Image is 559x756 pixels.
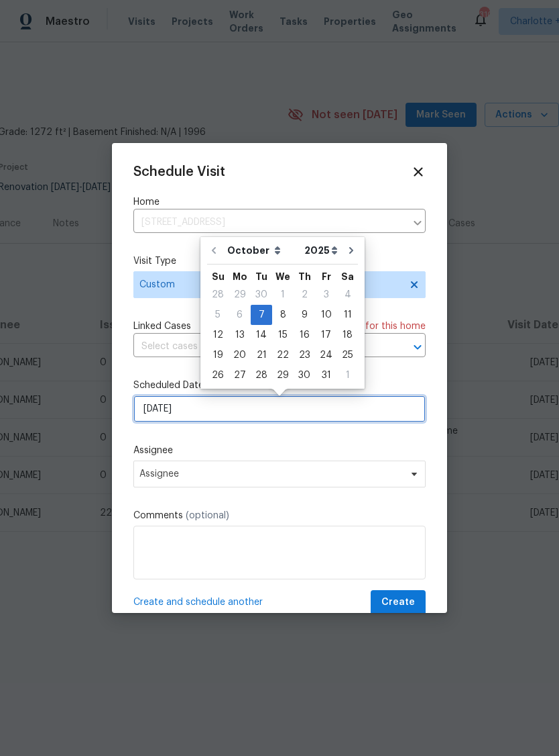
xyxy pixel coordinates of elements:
[315,305,337,325] div: Fri Oct 10 2025
[251,326,272,344] div: 14
[294,285,315,305] div: Thu Oct 02 2025
[251,305,272,324] div: 7
[255,272,267,281] abbr: Tuesday
[133,444,426,457] label: Assignee
[207,325,229,345] div: Sun Oct 12 2025
[294,346,315,365] div: 23
[207,346,229,365] div: 19
[186,511,229,520] span: (optional)
[133,596,263,609] span: Create and schedule another
[322,272,331,281] abbr: Friday
[233,272,247,281] abbr: Monday
[207,365,229,385] div: Sun Oct 26 2025
[251,346,272,365] div: 21
[133,509,426,522] label: Comments
[272,325,294,345] div: Wed Oct 15 2025
[337,326,358,344] div: 18
[315,346,337,365] div: 24
[251,285,272,304] div: 30
[315,285,337,305] div: Fri Oct 03 2025
[229,365,251,385] div: Mon Oct 27 2025
[272,285,294,305] div: Wed Oct 01 2025
[207,285,229,305] div: Sun Sep 28 2025
[315,366,337,385] div: 31
[272,305,294,325] div: Wed Oct 08 2025
[272,326,294,344] div: 15
[251,305,272,325] div: Tue Oct 07 2025
[133,195,426,209] label: Home
[229,305,251,325] div: Mon Oct 06 2025
[337,285,358,304] div: 4
[229,285,251,305] div: Mon Sep 29 2025
[315,285,337,304] div: 3
[139,469,402,479] span: Assignee
[371,590,426,615] button: Create
[207,366,229,385] div: 26
[294,325,315,345] div: Thu Oct 16 2025
[381,594,415,611] span: Create
[207,326,229,344] div: 12
[251,325,272,345] div: Tue Oct 14 2025
[229,285,251,304] div: 29
[337,345,358,365] div: Sat Oct 25 2025
[272,365,294,385] div: Wed Oct 29 2025
[298,272,311,281] abbr: Thursday
[315,325,337,345] div: Fri Oct 17 2025
[301,240,341,261] select: Year
[337,285,358,305] div: Sat Oct 04 2025
[411,164,426,179] span: Close
[294,345,315,365] div: Thu Oct 23 2025
[275,272,290,281] abbr: Wednesday
[139,278,400,291] span: Custom
[133,320,191,333] span: Linked Cases
[294,365,315,385] div: Thu Oct 30 2025
[337,366,358,385] div: 1
[251,365,272,385] div: Tue Oct 28 2025
[294,366,315,385] div: 30
[315,326,337,344] div: 17
[204,237,224,264] button: Go to previous month
[337,365,358,385] div: Sat Nov 01 2025
[229,346,251,365] div: 20
[272,366,294,385] div: 29
[229,345,251,365] div: Mon Oct 20 2025
[207,305,229,324] div: 5
[251,345,272,365] div: Tue Oct 21 2025
[133,165,225,179] span: Schedule Visit
[251,285,272,305] div: Tue Sep 30 2025
[229,326,251,344] div: 13
[341,272,354,281] abbr: Saturday
[207,285,229,304] div: 28
[315,345,337,365] div: Fri Oct 24 2025
[315,365,337,385] div: Fri Oct 31 2025
[133,212,406,233] input: Enter in an address
[207,305,229,325] div: Sun Oct 05 2025
[272,305,294,324] div: 8
[207,345,229,365] div: Sun Oct 19 2025
[341,237,361,264] button: Go to next month
[294,285,315,304] div: 2
[133,379,426,392] label: Scheduled Date
[337,346,358,365] div: 25
[337,305,358,325] div: Sat Oct 11 2025
[337,305,358,324] div: 11
[229,325,251,345] div: Mon Oct 13 2025
[337,325,358,345] div: Sat Oct 18 2025
[294,305,315,324] div: 9
[272,346,294,365] div: 22
[272,285,294,304] div: 1
[133,254,426,268] label: Visit Type
[133,395,426,422] input: M/D/YYYY
[294,305,315,325] div: Thu Oct 09 2025
[133,336,388,357] input: Select cases
[272,345,294,365] div: Wed Oct 22 2025
[212,272,225,281] abbr: Sunday
[408,338,427,357] button: Open
[315,305,337,324] div: 10
[294,326,315,344] div: 16
[229,366,251,385] div: 27
[224,240,301,261] select: Month
[229,305,251,324] div: 6
[251,366,272,385] div: 28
